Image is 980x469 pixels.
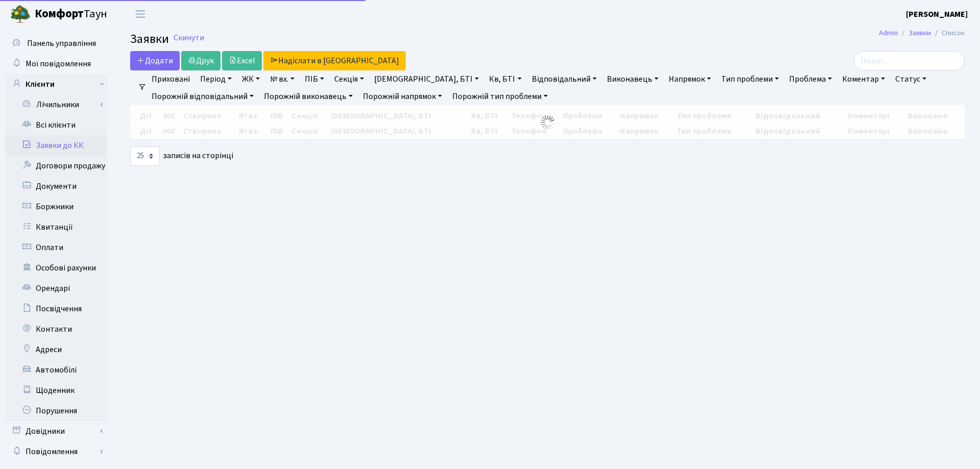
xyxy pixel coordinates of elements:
a: Довідники [5,421,107,441]
a: Адреси [5,339,107,360]
a: Коментар [838,70,889,88]
a: Всі клієнти [5,115,107,135]
span: Таун [35,6,107,23]
a: Порушення [5,401,107,421]
a: Повідомлення [5,441,107,462]
a: Додати [130,51,180,70]
a: Друк [181,51,220,70]
a: [DEMOGRAPHIC_DATA], БТІ [370,70,483,88]
nav: breadcrumb [864,22,980,44]
a: Приховані [148,70,194,88]
a: Admin [879,28,898,38]
img: logo.png [10,4,31,24]
a: Відповідальний [528,70,601,88]
span: Заявки [130,30,169,48]
a: Надіслати в [GEOGRAPHIC_DATA] [263,51,406,70]
a: Порожній напрямок [359,88,446,105]
a: Секція [330,70,368,88]
a: Виконавець [603,70,663,88]
a: Особові рахунки [5,258,107,278]
a: Посвідчення [5,299,107,319]
input: Пошук... [854,51,965,70]
a: Порожній відповідальний [148,88,258,105]
a: Напрямок [665,70,715,88]
label: записів на сторінці [130,146,233,166]
a: Період [196,70,236,88]
a: Боржники [5,196,107,217]
a: Порожній виконавець [260,88,357,105]
a: Тип проблеми [717,70,783,88]
a: Оплати [5,237,107,258]
span: Додати [137,55,173,66]
a: Порожній тип проблеми [448,88,552,105]
span: Панель управління [27,38,96,49]
a: Проблема [785,70,836,88]
span: Мої повідомлення [26,58,91,69]
a: ПІБ [301,70,328,88]
a: Заявки [909,28,931,38]
a: Excel [222,51,262,70]
a: Статус [891,70,930,88]
a: Скинути [174,33,204,43]
a: [PERSON_NAME] [906,8,968,20]
a: Договори продажу [5,156,107,176]
b: Комфорт [35,6,84,22]
a: Щоденник [5,380,107,401]
a: № вх. [266,70,299,88]
a: Клієнти [5,74,107,94]
a: Орендарі [5,278,107,299]
li: Список [931,28,965,39]
b: [PERSON_NAME] [906,9,968,20]
a: Кв, БТІ [485,70,525,88]
a: Квитанції [5,217,107,237]
a: ЖК [238,70,264,88]
a: Лічильники [12,94,107,115]
a: Автомобілі [5,360,107,380]
button: Переключити навігацію [128,6,153,22]
img: Обробка... [540,114,556,131]
a: Заявки до КК [5,135,107,156]
a: Панель управління [5,33,107,54]
a: Документи [5,176,107,196]
select: записів на сторінці [130,146,160,166]
a: Мої повідомлення [5,54,107,74]
a: Контакти [5,319,107,339]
